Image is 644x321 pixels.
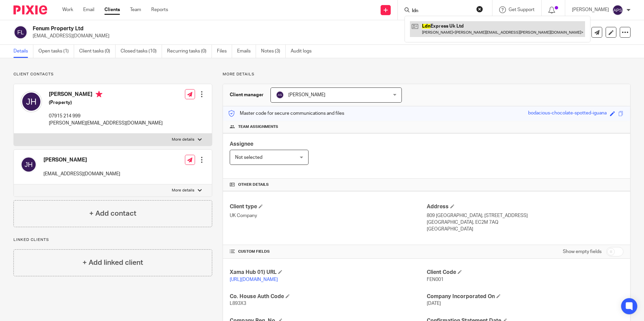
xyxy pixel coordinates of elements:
p: Master code for secure communications and files [228,110,344,117]
p: 07915 214 999 [49,113,163,119]
span: Assignee [230,141,253,147]
p: [PERSON_NAME][EMAIL_ADDRESS][DOMAIN_NAME] [49,120,163,127]
h3: Client manager [230,92,264,98]
h4: Company Incorporated On [427,293,623,300]
h4: Xama Hub 01) URL [230,269,426,276]
p: [PERSON_NAME] [572,6,609,13]
p: 809 [GEOGRAPHIC_DATA], [STREET_ADDRESS] [427,212,623,219]
h5: (Property) [49,99,163,106]
label: Show empty fields [563,248,602,255]
span: Not selected [235,155,262,160]
a: Notes (3) [261,45,286,58]
h4: [PERSON_NAME] [43,156,120,164]
a: Files [217,45,232,58]
h4: Co. House Auth Code [230,293,426,300]
h4: Address [427,203,623,210]
h4: CUSTOM FIELDS [230,249,426,254]
h4: [PERSON_NAME] [49,91,163,99]
span: L893X3 [230,301,246,306]
p: [EMAIL_ADDRESS][DOMAIN_NAME] [33,33,539,39]
p: [GEOGRAPHIC_DATA], EC2M 7AQ [427,219,623,226]
img: svg%3E [276,91,284,99]
h4: + Add contact [89,208,136,219]
a: Work [62,6,73,13]
p: [EMAIL_ADDRESS][DOMAIN_NAME] [43,171,120,177]
img: svg%3E [13,25,28,39]
p: More details [172,137,194,142]
span: [DATE] [427,301,441,306]
p: Linked clients [13,237,212,243]
a: [URL][DOMAIN_NAME] [230,277,278,282]
h2: Fenum Property Ltd [33,25,438,32]
p: [GEOGRAPHIC_DATA] [427,226,623,233]
a: Open tasks (1) [38,45,74,58]
span: Get Support [509,7,535,12]
a: Email [83,6,94,13]
h4: Client type [230,203,426,210]
a: Audit logs [291,45,317,58]
a: Client tasks (0) [79,45,116,58]
p: Client contacts [13,72,212,77]
a: Clients [104,6,120,13]
p: UK Company [230,212,426,219]
span: Other details [238,182,269,187]
span: Team assignments [238,124,278,130]
img: Pixie [13,5,47,14]
p: More details [172,188,194,193]
i: Primary [96,91,102,98]
p: More details [223,72,631,77]
h4: Client Code [427,269,623,276]
a: Team [130,6,141,13]
span: FEN001 [427,277,444,282]
h4: + Add linked client [83,257,143,268]
img: svg%3E [21,91,42,112]
img: svg%3E [612,5,623,15]
a: Closed tasks (10) [121,45,162,58]
a: Details [13,45,33,58]
input: Search [411,8,472,14]
a: Reports [151,6,168,13]
a: Emails [237,45,256,58]
a: Recurring tasks (0) [167,45,212,58]
button: Clear [476,6,483,12]
div: bodacious-chocolate-spotted-iguana [528,110,607,117]
span: [PERSON_NAME] [288,93,325,97]
img: svg%3E [21,156,37,173]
